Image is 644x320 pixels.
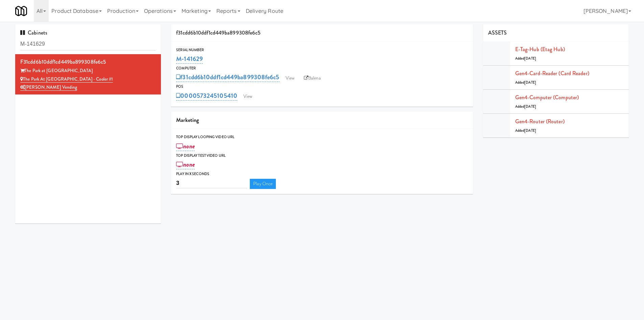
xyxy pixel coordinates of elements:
a: View [282,73,298,83]
span: Added [515,80,536,85]
img: Micromart [15,5,27,17]
a: View [240,91,256,102]
a: 0000573245105410 [176,91,237,101]
span: [DATE] [524,104,536,109]
a: none [176,142,195,151]
span: Added [515,128,536,133]
a: [PERSON_NAME] Vending [20,84,77,91]
div: f31cdd6b10ddf1cd449ba899308fe6c5 [171,24,473,42]
a: f31cdd6b10ddf1cd449ba899308fe6c5 [176,72,279,82]
span: [DATE] [524,56,536,61]
a: Gen4-card-reader (Card Reader) [515,69,589,77]
div: Play in X seconds [176,171,468,177]
span: [DATE] [524,128,536,133]
span: Added [515,104,536,109]
div: Top Display Looping Video Url [176,134,468,141]
div: f31cdd6b10ddf1cd449ba899308fe6c5 [20,57,156,67]
span: [DATE] [524,80,536,85]
input: Search cabinets [20,38,156,50]
span: Cabinets [20,29,47,37]
a: The Park at [GEOGRAPHIC_DATA] - Cooler #1 [20,76,113,83]
a: M-141629 [176,54,203,64]
a: Gen4-router (Router) [515,118,565,125]
span: ASSETS [488,29,507,37]
li: f31cdd6b10ddf1cd449ba899308fe6c5The Park at [GEOGRAPHIC_DATA] The Park at [GEOGRAPHIC_DATA] - Coo... [15,54,161,94]
a: none [176,160,195,169]
div: Computer [176,65,468,72]
a: E-tag-hub (Etag Hub) [515,45,565,53]
span: Marketing [176,116,199,124]
a: Play Once [250,179,276,189]
div: The Park at [GEOGRAPHIC_DATA] [20,67,156,75]
div: POS [176,83,468,90]
span: Added [515,56,536,61]
div: Serial Number [176,47,468,54]
div: Top Display Test Video Url [176,152,468,159]
a: Gen4-computer (Computer) [515,93,579,101]
a: Balena [301,73,324,83]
